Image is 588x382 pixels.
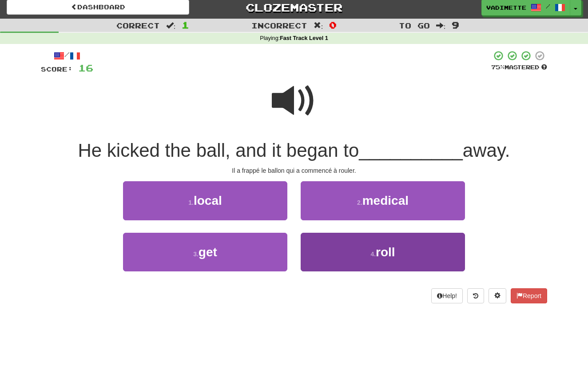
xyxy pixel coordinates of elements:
span: away. [463,140,510,161]
span: 9 [452,20,459,30]
span: / [546,3,550,9]
button: Report [511,288,547,303]
strong: Fast Track Level 1 [280,35,328,41]
span: : [436,22,446,29]
span: Correct [116,21,160,30]
span: local [194,194,222,207]
button: 2.medical [301,181,465,220]
button: Help! [431,288,463,303]
span: get [199,245,217,259]
span: He kicked the ball, and it began to [78,140,359,161]
small: 3 . [193,251,199,258]
div: Mastered [491,64,547,72]
span: roll [376,245,395,259]
span: __________ [359,140,463,161]
span: To go [399,21,430,30]
small: 1 . [188,199,194,206]
button: 4.roll [301,233,465,271]
button: 1.local [123,181,287,220]
button: 3.get [123,233,287,271]
span: 1 [182,20,189,30]
span: : [314,22,323,29]
button: Round history (alt+y) [467,288,484,303]
span: Score: [41,65,73,73]
span: : [166,22,176,29]
span: vadimette [486,4,526,12]
div: Il a frappé le ballon qui a commencé à rouler. [41,166,547,175]
small: 4 . [370,251,376,258]
span: 75 % [491,64,505,71]
span: 0 [329,20,337,30]
span: medical [362,194,409,207]
span: 16 [78,62,93,73]
small: 2 . [357,199,362,206]
div: / [41,50,93,61]
span: Incorrect [251,21,307,30]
